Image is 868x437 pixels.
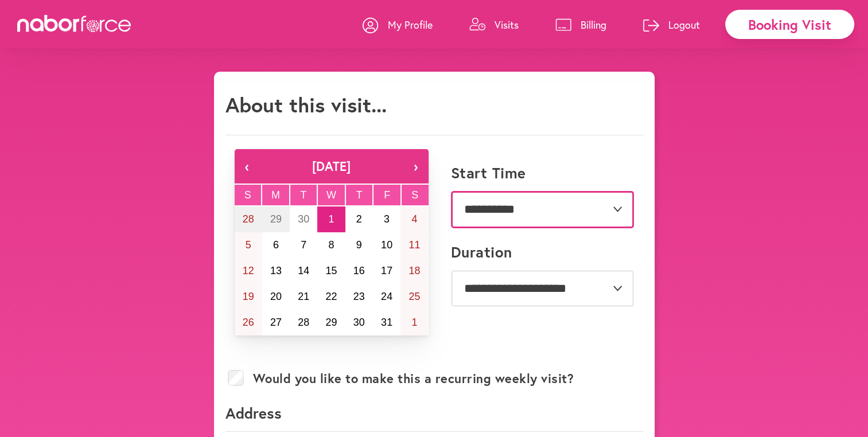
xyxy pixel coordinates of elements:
abbr: October 3, 2025 [384,213,390,225]
a: My Profile [363,7,433,42]
button: October 5, 2025 [235,232,262,258]
p: Billing [581,18,606,32]
button: October 10, 2025 [373,232,400,258]
button: October 23, 2025 [345,284,373,310]
button: October 24, 2025 [373,284,400,310]
button: October 20, 2025 [262,284,290,310]
button: October 3, 2025 [373,206,400,232]
a: Logout [643,7,700,42]
abbr: October 29, 2025 [325,317,337,328]
button: October 6, 2025 [262,232,290,258]
p: Logout [668,18,700,32]
abbr: October 25, 2025 [408,291,420,302]
button: October 26, 2025 [235,310,262,335]
abbr: September 29, 2025 [270,213,282,225]
abbr: October 20, 2025 [270,291,282,302]
button: October 19, 2025 [235,284,262,310]
a: Visits [469,7,519,42]
button: October 8, 2025 [317,232,345,258]
abbr: October 14, 2025 [298,265,309,276]
label: Duration [451,243,512,261]
abbr: Sunday [244,189,251,201]
button: October 17, 2025 [373,258,400,284]
abbr: October 12, 2025 [243,265,254,276]
button: October 1, 2025 [317,206,345,232]
abbr: October 27, 2025 [270,317,282,328]
div: Booking Visit [725,10,854,39]
abbr: October 23, 2025 [353,291,365,302]
button: › [403,149,429,184]
abbr: November 1, 2025 [411,317,417,328]
button: October 31, 2025 [373,310,400,335]
abbr: October 13, 2025 [270,265,282,276]
abbr: October 10, 2025 [381,239,392,251]
p: My Profile [388,18,433,32]
abbr: October 16, 2025 [353,265,365,276]
abbr: October 24, 2025 [381,291,392,302]
abbr: October 1, 2025 [328,213,334,225]
abbr: October 18, 2025 [408,265,420,276]
button: September 30, 2025 [290,206,317,232]
button: October 12, 2025 [235,258,262,284]
abbr: October 15, 2025 [325,265,337,276]
abbr: October 11, 2025 [408,239,420,251]
h1: About this visit... [225,92,387,117]
abbr: October 22, 2025 [325,291,337,302]
abbr: Monday [271,189,280,201]
abbr: Wednesday [326,189,336,201]
button: October 21, 2025 [290,284,317,310]
a: Billing [555,7,606,42]
button: October 7, 2025 [290,232,317,258]
abbr: Thursday [356,189,363,201]
button: October 22, 2025 [317,284,345,310]
abbr: October 8, 2025 [328,239,334,251]
abbr: October 28, 2025 [298,317,309,328]
button: October 30, 2025 [345,310,373,335]
button: ‹ [235,149,260,184]
p: Address [225,403,643,432]
button: October 14, 2025 [290,258,317,284]
abbr: October 9, 2025 [356,239,362,251]
button: October 11, 2025 [400,232,428,258]
abbr: October 30, 2025 [353,317,365,328]
abbr: October 2, 2025 [356,213,362,225]
p: Visits [495,18,519,32]
abbr: September 28, 2025 [243,213,254,225]
label: Start Time [451,164,526,182]
abbr: Friday [384,189,390,201]
button: October 28, 2025 [290,310,317,335]
abbr: October 4, 2025 [411,213,417,225]
abbr: October 26, 2025 [243,317,254,328]
button: October 15, 2025 [317,258,345,284]
button: October 13, 2025 [262,258,290,284]
button: October 2, 2025 [345,206,373,232]
button: October 25, 2025 [400,284,428,310]
abbr: Tuesday [300,189,306,201]
button: October 29, 2025 [317,310,345,335]
abbr: Saturday [411,189,418,201]
button: [DATE] [260,149,403,184]
abbr: October 6, 2025 [273,239,279,251]
abbr: October 7, 2025 [301,239,306,251]
abbr: September 30, 2025 [298,213,309,225]
abbr: October 17, 2025 [381,265,392,276]
button: October 9, 2025 [345,232,373,258]
button: October 27, 2025 [262,310,290,335]
label: Would you like to make this a recurring weekly visit? [253,371,574,386]
button: November 1, 2025 [400,310,428,335]
button: September 29, 2025 [262,206,290,232]
abbr: October 5, 2025 [246,239,251,251]
button: September 28, 2025 [235,206,262,232]
button: October 18, 2025 [400,258,428,284]
button: October 4, 2025 [400,206,428,232]
button: October 16, 2025 [345,258,373,284]
abbr: October 31, 2025 [381,317,392,328]
abbr: October 19, 2025 [243,291,254,302]
abbr: October 21, 2025 [298,291,309,302]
